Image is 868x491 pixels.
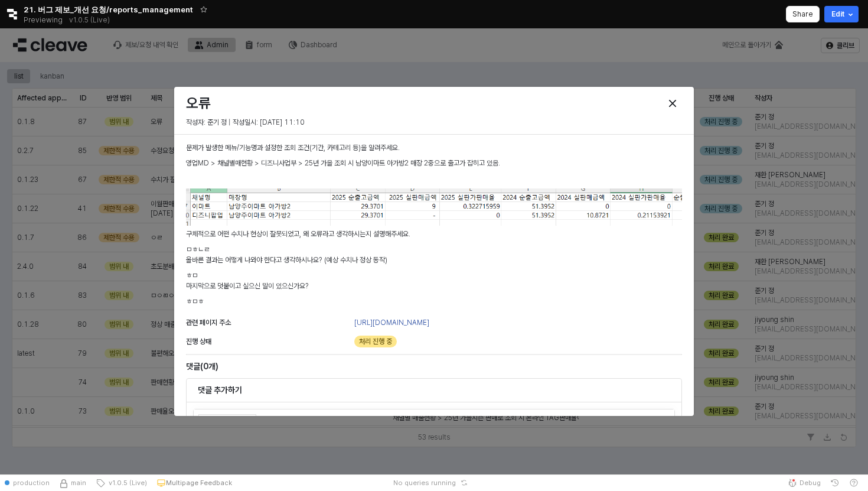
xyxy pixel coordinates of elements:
button: v1.0.5 (Live) [91,474,152,491]
button: Share app [786,6,820,22]
span: 진행 상태 [186,337,211,346]
p: ㅎㅁ [186,270,682,281]
button: Debug [783,474,825,491]
button: Add app to favorites [198,4,210,15]
p: v1.0.5 (Live) [69,15,110,25]
div: 구체적으로 어떤 수치나 현상이 잘못되었고, 왜 오류라고 생각하시는지 설명해주세요. 올바른 결과는 어떻게 나와야 한다고 생각하시나요? (예상 수치나 정상 동작) 마지막으로 덧붙... [186,142,682,311]
span: Previewing [24,14,63,26]
button: Multipage Feedback [152,474,237,491]
span: Debug [800,478,821,487]
div: Previewing v1.0.5 (Live) [24,12,116,28]
p: ㅁㅎㄴㄹ [186,244,682,255]
img: c0ncnwAAAAZJREFUAwCLYm7XJKBERAAAAABJRU5ErkJggg== [186,188,682,226]
p: Multipage Feedback [166,478,232,487]
p: 문제가 발생한 메뉴/기능명과 설정한 조회 조건(기간, 카테고리 등)을 알려주세요. [186,142,682,153]
p: Share [792,9,813,19]
h6: 댓글(0개) [186,361,303,372]
span: 처리 진행 중 [359,336,392,347]
span: 영업MD > 채널별매현황 > 디즈니사업부 > 25년 가을 조회 시 남양이마트 아가방2 매장 2중으로 출고가 잡히고 있음. [186,159,500,167]
button: Source Control [54,474,91,491]
button: Releases and History [63,12,116,28]
button: Help [844,474,863,491]
span: 관련 페이지 주소 [186,318,231,327]
span: No queries running [393,478,456,487]
button: History [825,474,844,491]
button: Reset app state [458,479,470,486]
a: [URL][DOMAIN_NAME] [354,318,429,327]
h3: 오류 [186,95,556,112]
p: 작성자: 준기 정 | 작성일시: [DATE] 11:10 [186,117,429,128]
span: v1.0.5 (Live) [105,478,147,487]
span: 21. 버그 제보_개선 요청/reports_management [24,4,193,15]
button: Edit [824,6,859,22]
h6: 댓글 추가하기 [198,385,670,395]
button: Close [663,94,682,113]
p: ㅎㅁㅎ [186,296,682,307]
span: main [71,478,86,487]
span: production [13,478,50,487]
